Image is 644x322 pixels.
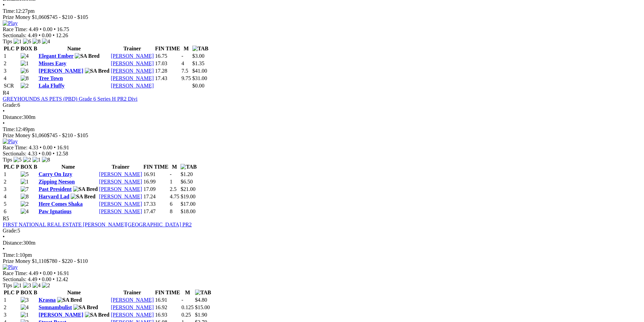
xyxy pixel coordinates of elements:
img: 6 [23,39,31,45]
text: 8 [170,208,172,214]
img: 8 [32,39,41,45]
span: $6.50 [181,179,193,184]
span: 16.75 [57,26,69,32]
img: 8 [21,194,29,200]
th: FIN TIME [155,45,181,52]
td: 4 [3,193,20,200]
a: [PERSON_NAME] [39,68,83,74]
td: 17.09 [143,186,169,193]
text: - [170,171,171,177]
img: 1 [14,39,22,45]
text: 4.75 [170,194,179,199]
img: 1 [21,179,29,185]
img: 2 [42,282,50,289]
a: Somnambulist [39,304,72,310]
span: 0.00 [42,32,51,38]
div: 12:27pm [3,8,641,14]
td: 1 [3,171,20,178]
a: [PERSON_NAME] [39,312,83,318]
span: • [3,2,5,8]
span: $745 - $210 - $105 [47,132,88,138]
th: Trainer [99,164,142,170]
span: 4.33 [28,151,37,156]
span: $4.80 [195,297,207,303]
img: SA Bred [71,194,95,200]
img: SA Bred [57,297,82,303]
img: Play [3,139,18,145]
span: • [53,32,55,38]
td: 16.91 [155,297,181,303]
span: $31.00 [192,75,207,81]
td: 16.75 [155,53,181,59]
td: 2 [3,60,20,67]
a: [PERSON_NAME] [99,171,142,177]
a: Zipping Neeson [39,179,75,184]
td: 1 [3,297,20,303]
span: $18.00 [181,208,195,214]
img: TAB [195,290,211,296]
a: Carry On Izzy [39,171,72,177]
img: 3 [23,282,31,289]
span: PLC [4,290,15,295]
a: [PERSON_NAME] [111,304,154,310]
span: Time: [3,252,16,258]
span: Race Time: [3,26,27,32]
span: 0.00 [43,145,52,150]
span: • [3,246,5,252]
span: $15.00 [195,304,210,310]
a: GREYHOUNDS AS PETS (PBD) Grade 6 Series H PR2 Divi [3,96,138,102]
span: P [16,290,19,295]
td: 6 [3,208,20,215]
span: P [16,46,19,51]
img: 4 [42,39,50,45]
td: 3 [3,186,20,193]
text: - [182,297,183,303]
th: Trainer [111,45,154,52]
img: 2 [21,83,29,89]
a: Paw Ignatious [39,208,71,214]
td: 5 [3,201,20,207]
div: 6 [3,102,641,108]
div: 5 [3,228,641,234]
a: Misses Easy [39,60,66,66]
span: 0.00 [42,151,51,156]
a: FIRST NATIONAL REAL ESTATE [PERSON_NAME][GEOGRAPHIC_DATA] PR2 [3,222,192,227]
text: - [182,53,183,59]
span: 4.33 [29,145,38,150]
span: Race Time: [3,270,27,276]
span: • [39,151,41,156]
img: 8 [21,75,29,81]
img: 7 [21,186,29,192]
span: • [40,145,42,150]
img: TAB [192,46,209,52]
span: BOX [21,164,32,170]
a: [PERSON_NAME] [111,68,154,74]
span: 12.26 [56,32,68,38]
span: B [33,290,37,295]
th: Name [38,45,110,52]
span: 0.00 [43,270,52,276]
th: Trainer [111,289,154,296]
td: 17.33 [143,201,169,207]
td: SCR [3,82,20,89]
span: $1.20 [181,171,193,177]
div: 300m [3,240,641,246]
span: Time: [3,126,16,132]
img: TAB [181,164,197,170]
span: Sectionals: [3,151,26,156]
span: R5 [3,216,9,221]
img: SA Bred [85,68,110,74]
a: Krasna [39,297,56,303]
span: • [54,145,56,150]
a: [PERSON_NAME] [111,312,154,318]
a: [PERSON_NAME] [99,179,142,184]
a: [PERSON_NAME] [99,201,142,207]
td: 16.91 [143,171,169,178]
div: Prize Money $1,060 [3,14,641,20]
th: M [169,164,180,170]
img: 2 [23,157,31,163]
img: 1 [21,312,29,318]
td: 17.24 [143,193,169,200]
img: Play [3,264,18,270]
text: 7.5 [182,68,188,74]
